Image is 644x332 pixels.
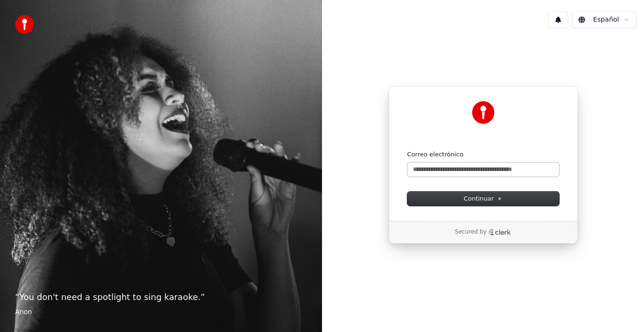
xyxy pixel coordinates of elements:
label: Correo electrónico [407,150,463,159]
p: Secured by [455,228,487,236]
img: Youka [472,101,495,124]
span: Continuar [464,194,503,203]
a: Clerk logo [488,229,511,235]
footer: Anon [15,308,307,317]
img: youka [15,15,34,34]
p: “ You don't need a spotlight to sing karaoke. ” [15,291,307,304]
button: Continuar [407,192,559,206]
